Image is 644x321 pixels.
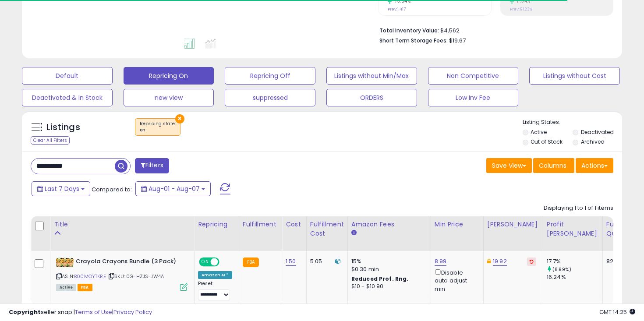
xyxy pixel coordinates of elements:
div: Displaying 1 to 1 of 1 items [544,204,613,212]
button: Low Inv Fee [428,89,519,106]
button: Default [22,67,113,85]
button: Aug-01 - Aug-07 [135,181,211,196]
span: All listings currently available for purchase on Amazon [56,284,76,291]
span: 2025-08-15 14:25 GMT [599,308,635,316]
button: × [175,114,184,123]
div: 16.24% [547,273,602,281]
button: Deactivated & In Stock [22,89,113,106]
b: Total Inventory Value: [379,27,439,34]
span: | SKU: 0G-HZJS-JW4A [107,273,164,280]
div: Min Price [435,220,480,229]
div: Amazon Fees [351,220,427,229]
a: 8.99 [435,257,447,266]
div: Disable auto adjust min [435,268,477,293]
div: Preset: [198,281,232,300]
a: Privacy Policy [113,308,152,316]
div: Title [54,220,191,229]
label: Deactivated [581,128,614,136]
button: Last 7 Days [32,181,90,196]
span: Last 7 Days [45,184,79,193]
div: Fulfillment Cost [310,220,344,238]
b: Reduced Prof. Rng. [351,275,409,282]
button: Non Competitive [428,67,519,85]
a: 1.50 [286,257,296,266]
span: Repricing state : [140,120,176,134]
img: 513wTwiq3HL._SL40_.jpg [56,258,74,267]
button: suppressed [225,89,315,106]
div: Profit [PERSON_NAME] [547,220,599,238]
div: $10 - $10.90 [351,283,424,290]
span: ON [200,258,211,266]
button: Repricing On [124,67,214,85]
span: FBA [78,284,92,291]
div: Fulfillable Quantity [606,220,637,238]
div: $0.30 min [351,265,424,273]
button: Columns [533,158,574,173]
a: Terms of Use [75,308,112,316]
strong: Copyright [9,308,41,316]
b: Short Term Storage Fees: [379,37,448,44]
label: Active [531,128,547,136]
div: 17.7% [547,258,602,265]
a: B00MOYTKRE [74,273,106,280]
small: Prev: 91.23% [510,7,532,12]
div: 5.05 [310,258,341,265]
small: FBA [243,258,259,267]
div: Cost [286,220,303,229]
button: Actions [576,158,613,173]
span: Compared to: [92,185,132,194]
span: OFF [218,258,232,266]
div: 82 [606,258,633,265]
div: ASIN: [56,258,188,290]
label: Out of Stock [531,138,563,145]
button: Listings without Cost [529,67,620,85]
small: Prev: 1,417 [388,7,406,12]
div: 15% [351,258,424,265]
small: (8.99%) [552,266,571,273]
div: Repricing [198,220,235,229]
b: Crayola Crayons Bundle (3 Pack) [76,258,182,268]
div: Amazon AI * [198,271,232,279]
p: Listing States: [523,118,623,127]
span: $19.67 [449,36,466,45]
div: seller snap | | [9,308,152,317]
button: Filters [135,158,169,173]
div: [PERSON_NAME] [487,220,539,229]
li: $4,562 [379,25,607,35]
button: Save View [486,158,532,173]
small: Amazon Fees. [351,229,357,237]
a: 19.92 [493,257,507,266]
div: on [140,127,176,133]
span: Aug-01 - Aug-07 [149,184,200,193]
div: Clear All Filters [31,136,70,145]
label: Archived [581,138,605,145]
span: Columns [539,161,566,170]
h5: Listings [46,121,80,134]
div: Fulfillment [243,220,278,229]
button: ORDERS [326,89,417,106]
button: Listings without Min/Max [326,67,417,85]
button: Repricing Off [225,67,315,85]
button: new view [124,89,214,106]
